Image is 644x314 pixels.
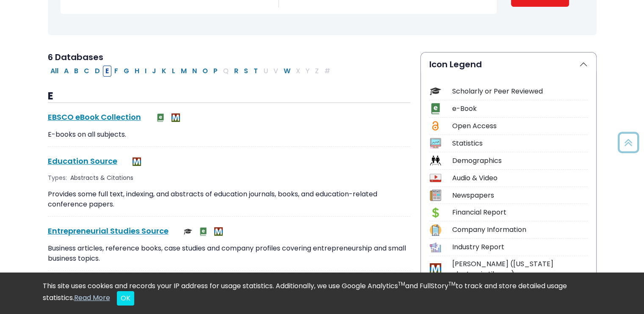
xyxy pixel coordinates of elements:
[398,280,405,287] sup: TM
[149,66,159,77] button: Filter Results J
[142,66,149,77] button: Filter Results I
[156,113,165,122] img: e-Book
[430,85,441,97] img: Icon Scholarly or Peer Reviewed
[452,121,588,131] div: Open Access
[211,66,220,77] button: Filter Results P
[132,66,142,77] button: Filter Results H
[448,280,456,287] sup: TM
[48,243,410,264] p: Business articles, reference books, case studies and company profiles covering entrepreneurship a...
[92,66,102,77] button: Filter Results D
[81,66,92,77] button: Filter Results C
[70,174,135,182] div: Abstracts & Citations
[430,155,441,166] img: Icon Demographics
[421,52,596,76] button: Icon Legend
[430,190,441,201] img: Icon Newspapers
[178,66,189,77] button: Filter Results M
[452,225,588,235] div: Company Information
[214,227,223,236] img: MeL (Michigan electronic Library)
[430,242,441,253] img: Icon Industry Report
[452,173,588,183] div: Audio & Video
[232,66,241,77] button: Filter Results R
[430,120,441,132] img: Icon Open Access
[48,189,410,209] p: Provides some full text, indexing, and abstracts of education journals, books, and education-rela...
[452,207,588,218] div: Financial Report
[430,172,441,184] img: Icon Audio & Video
[48,66,61,77] button: All
[430,103,441,114] img: Icon e-Book
[281,66,293,77] button: Filter Results W
[200,66,210,77] button: Filter Results O
[452,138,588,149] div: Statistics
[169,66,178,77] button: Filter Results L
[452,86,588,96] div: Scholarly or Peer Reviewed
[452,242,588,252] div: Industry Report
[112,66,121,77] button: Filter Results F
[241,66,251,77] button: Filter Results S
[74,293,110,303] a: Read More
[452,190,588,201] div: Newspapers
[48,174,67,182] span: Types:
[159,66,169,77] button: Filter Results K
[452,156,588,166] div: Demographics
[171,113,180,122] img: MeL (Michigan electronic Library)
[133,157,141,166] img: MeL (Michigan electronic Library)
[48,90,410,103] h3: E
[190,66,199,77] button: Filter Results N
[43,281,602,306] div: This site uses cookies and records your IP address for usage statistics. Additionally, we use Goo...
[61,66,71,77] button: Filter Results A
[72,66,81,77] button: Filter Results B
[48,226,169,236] a: Entrepreneurial Studies Source
[48,51,103,63] span: 6 Databases
[48,129,410,140] p: E-books on all subjects.
[48,156,117,166] a: Education Source
[48,112,141,122] a: EBSCO eBook Collection
[452,104,588,114] div: e-Book
[184,227,192,236] img: Scholarly or Peer Reviewed
[117,291,134,306] button: Close
[121,66,132,77] button: Filter Results G
[251,66,260,77] button: Filter Results T
[430,263,441,275] img: Icon MeL (Michigan electronic Library)
[199,227,207,236] img: e-Book
[430,224,441,236] img: Icon Company Information
[430,138,441,149] img: Icon Statistics
[452,259,588,279] div: [PERSON_NAME] ([US_STATE] electronic Library)
[430,207,441,218] img: Icon Financial Report
[48,66,334,75] div: Alpha-list to filter by first letter of database name
[615,136,642,150] a: Back to Top
[103,66,111,77] button: Filter Results E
